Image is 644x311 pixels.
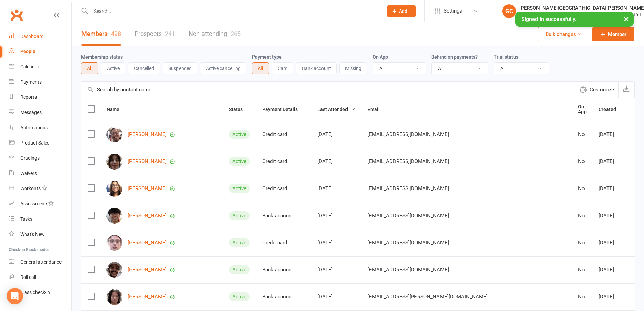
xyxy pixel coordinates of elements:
div: Open Intercom Messenger [7,288,23,304]
button: Missing [339,62,367,74]
button: Add [387,5,416,17]
a: What's New [9,227,71,242]
span: Add [399,8,407,14]
div: [DATE] [599,294,623,300]
div: Credit card [262,159,305,164]
label: On App [373,54,388,60]
a: Members498 [81,22,121,46]
div: Active [229,238,250,247]
a: Prospects241 [135,22,175,46]
a: [PERSON_NAME] [128,213,167,219]
a: Tasks [9,212,71,227]
a: [PERSON_NAME] [128,294,167,300]
a: Product Sales [9,135,71,151]
span: Name [106,107,127,112]
button: Card [272,62,293,74]
div: Bank account [262,267,305,273]
div: What's New [20,231,45,237]
label: Trial status [494,54,518,60]
div: No [578,267,587,273]
div: Active [229,157,250,166]
button: Customize [575,82,618,98]
div: [DATE] [317,132,355,137]
div: [DATE] [599,186,623,192]
button: All [81,62,98,74]
button: Bulk changes [538,27,590,41]
a: General attendance kiosk mode [9,254,71,270]
span: Created [599,107,623,112]
a: [PERSON_NAME] [128,240,167,246]
div: Calendar [20,64,39,69]
span: Payment Details [262,107,305,112]
button: Created [599,105,623,113]
div: General attendance [20,259,62,265]
div: GC [502,4,516,18]
a: People [9,44,71,59]
label: Membership status [81,54,123,60]
div: No [578,240,587,246]
span: Email [367,107,387,112]
div: Dashboard [20,34,44,39]
button: Payment Details [262,105,305,113]
div: People [20,49,35,54]
div: Bank account [262,294,305,300]
div: 241 [165,30,175,37]
div: [DATE] [599,159,623,164]
label: Behind on payments? [431,54,478,60]
a: [PERSON_NAME] [128,159,167,164]
label: Payment type [252,54,282,60]
span: Settings [444,3,462,19]
button: Name [106,105,127,113]
button: All [252,62,269,74]
div: [DATE] [317,213,355,219]
a: [PERSON_NAME] [128,132,167,137]
div: Tasks [20,216,32,222]
div: Credit card [262,186,305,192]
span: Member [608,30,626,38]
button: Bank account [296,62,337,74]
div: Reports [20,94,37,100]
div: [DATE] [317,294,355,300]
div: Active [229,211,250,220]
a: Workouts [9,181,71,196]
div: Assessments [20,201,54,206]
button: Email [367,105,387,113]
div: Active [229,265,250,274]
button: Active [101,62,125,74]
a: Non-attending265 [189,22,241,46]
a: Clubworx [8,7,25,24]
a: Waivers [9,166,71,181]
div: No [578,159,587,164]
button: Cancelled [128,62,160,74]
div: Active [229,130,250,139]
div: [DATE] [599,240,623,246]
div: No [578,186,587,192]
div: Automations [20,125,48,130]
span: [EMAIL_ADDRESS][DOMAIN_NAME] [367,128,449,141]
a: Class kiosk mode [9,285,71,300]
span: [EMAIL_ADDRESS][PERSON_NAME][DOMAIN_NAME] [367,290,488,303]
button: × [620,12,633,26]
div: Active [229,292,250,301]
div: Waivers [20,171,37,176]
span: [EMAIL_ADDRESS][DOMAIN_NAME] [367,236,449,249]
span: Status [229,107,250,112]
div: Messages [20,110,42,115]
div: [DATE] [317,186,355,192]
div: Active [229,184,250,193]
a: Member [592,27,634,41]
a: Reports [9,90,71,105]
a: [PERSON_NAME] [128,186,167,192]
div: Roll call [20,274,36,280]
a: Dashboard [9,29,71,44]
div: Workouts [20,186,41,191]
span: Customize [590,86,614,94]
div: Product Sales [20,140,49,146]
a: [PERSON_NAME] [128,267,167,273]
button: Last Attended [317,105,355,113]
div: Bank account [262,213,305,219]
span: Signed in successfully. [521,16,576,22]
div: [DATE] [317,267,355,273]
a: Roll call [9,270,71,285]
button: Status [229,105,250,113]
